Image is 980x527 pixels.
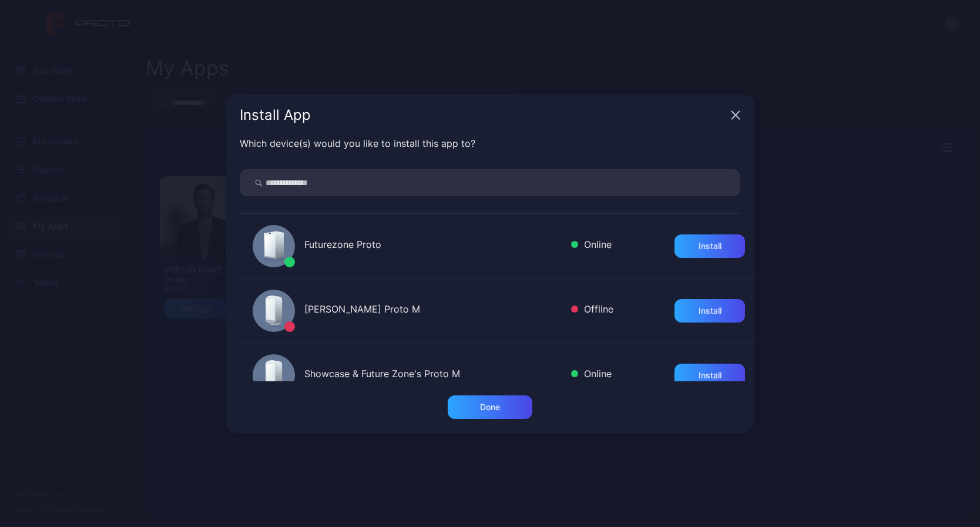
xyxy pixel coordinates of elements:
div: Install App [240,108,726,122]
div: Install [699,241,721,251]
div: Done [480,402,500,412]
div: [PERSON_NAME] Proto M [304,302,562,319]
button: Install [674,364,745,387]
button: Install [674,234,745,258]
div: Install [699,371,721,380]
div: Online [571,367,612,384]
button: Install [674,299,745,323]
div: Futurezone Proto [304,237,562,254]
div: Which device(s) would you like to install this app to? [240,136,740,150]
div: Install [699,306,721,315]
div: Online [571,237,612,254]
div: Showcase & Future Zone's Proto M [304,367,562,384]
div: Offline [571,302,613,319]
button: Done [448,395,532,419]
